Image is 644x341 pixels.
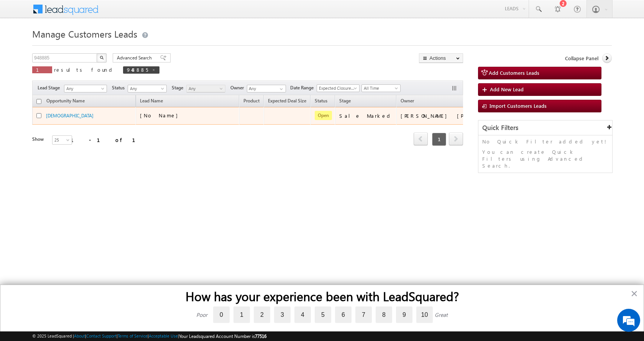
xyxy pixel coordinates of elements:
[255,333,266,339] span: 77516
[46,113,94,119] a: [DEMOGRAPHIC_DATA]
[54,66,115,73] span: results found
[187,85,223,92] span: Any
[117,54,154,61] span: Advanced Search
[335,306,352,323] label: 6
[127,66,148,73] span: 948885
[311,97,331,107] a: Status
[396,306,412,323] label: 9
[401,112,477,119] div: [PERSON_NAME] [PERSON_NAME]
[355,306,372,323] label: 7
[482,138,608,145] p: No Quick Filter added yet!
[478,120,612,135] div: Quick Filters
[482,148,608,169] p: You can create Quick Filters using Advanced Search.
[565,55,598,62] span: Collapse Panel
[112,84,128,91] span: Status
[233,306,250,323] label: 1
[416,306,433,323] label: 10
[32,333,266,340] span: © 2025 LeadSquared | | | | |
[268,98,306,104] span: Expected Deal Size
[274,306,291,323] label: 3
[64,85,104,92] span: Any
[118,333,148,338] a: Terms of Service
[254,306,270,323] label: 2
[179,333,266,339] span: Your Leadsquared Account Number is
[140,112,182,119] span: [No Name]
[71,135,145,144] div: 1 - 1 of 1
[86,333,117,338] a: Contact Support
[290,84,317,91] span: Date Range
[100,56,103,59] img: Search
[128,85,164,92] span: Any
[294,306,311,323] label: 4
[339,98,351,104] span: Stage
[376,306,392,323] label: 8
[247,85,286,92] input: Type to Search
[74,333,85,338] a: About
[196,311,207,318] div: Poor
[435,311,448,318] div: Great
[36,66,48,73] span: 1
[419,53,463,63] button: Actions
[32,136,46,143] div: Show
[230,84,247,91] span: Owner
[362,85,398,92] span: All Time
[489,69,539,76] span: Add Customers Leads
[401,98,414,104] span: Owner
[136,97,167,107] span: Lead Name
[315,306,331,323] label: 5
[149,333,178,338] a: Acceptable Use
[46,98,85,104] span: Opportunity Name
[631,287,638,300] button: Close
[213,306,230,323] label: 0
[490,86,524,92] span: Add New Lead
[339,112,393,119] div: Sale Marked
[172,84,186,91] span: Stage
[16,289,628,303] h2: How has your experience been with LeadSquared?
[36,99,41,104] input: Check all records
[490,102,547,109] span: Import Customers Leads
[414,132,428,145] span: prev
[38,84,63,91] span: Lead Stage
[432,133,446,146] span: 1
[243,98,260,104] span: Product
[32,28,137,40] span: Manage Customers Leads
[53,137,73,143] span: 25
[449,132,463,145] span: next
[276,85,285,93] a: Show All Items
[315,111,332,120] span: Open
[317,85,357,92] span: Expected Closure Date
